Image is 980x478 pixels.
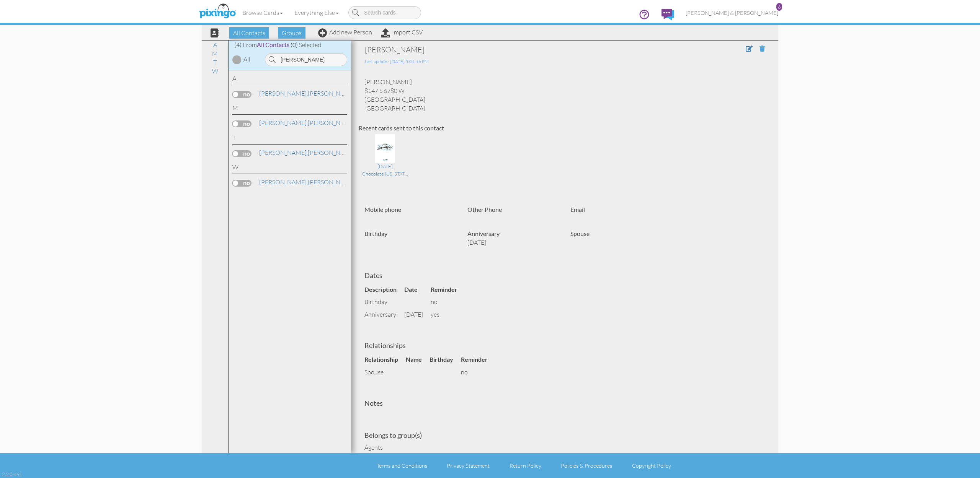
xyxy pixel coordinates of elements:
[258,89,356,98] a: [PERSON_NAME]
[209,40,221,49] a: A
[364,230,387,237] strong: Birthday
[232,133,347,145] div: T
[776,3,782,11] div: 6
[232,163,347,174] div: W
[229,41,351,49] div: (4) From
[365,44,682,55] div: [PERSON_NAME]
[375,134,395,163] img: 134454-1-1754553628209-fe7eb34214e74b68-qa.jpg
[661,9,674,20] img: comments.svg
[404,308,431,321] td: [DATE]
[461,366,495,379] td: no
[362,163,408,170] div: [DATE]
[364,272,765,280] h4: Dates
[208,49,222,58] a: M
[467,238,559,247] p: [DATE]
[348,6,421,19] input: Search cards
[406,353,430,366] th: Name
[278,27,305,39] span: Groups
[364,308,404,321] td: anniversary
[362,144,408,177] a: [DATE] Chocolate [US_STATE] Truffles
[359,78,771,112] div: [PERSON_NAME] 8147 S 6780 W [GEOGRAPHIC_DATA] [GEOGRAPHIC_DATA]
[680,3,784,23] a: [PERSON_NAME] & [PERSON_NAME] 6
[467,206,502,213] strong: Other Phone
[289,3,345,22] a: Everything Else
[232,74,347,85] div: A
[258,118,356,127] a: [PERSON_NAME]
[259,119,308,127] span: [PERSON_NAME],
[570,230,590,237] strong: Spouse
[257,41,289,48] span: All Contacts
[632,462,671,469] a: Copyright Policy
[364,432,765,439] h4: Belongs to group(s)
[364,342,765,350] h4: Relationships
[430,353,461,366] th: Birthday
[362,170,408,177] div: Chocolate [US_STATE] Truffles
[2,471,22,478] div: 2.2.0-461
[467,230,500,237] strong: Anniversary
[431,308,465,321] td: yes
[364,206,401,213] strong: Mobile phone
[686,10,778,16] span: [PERSON_NAME] & [PERSON_NAME]
[197,2,238,21] img: pixingo logo
[258,177,356,187] a: [PERSON_NAME]
[561,462,612,469] a: Policies & Procedures
[570,206,585,213] strong: Email
[209,58,220,67] a: T
[377,462,427,469] a: Terms and Conditions
[208,67,222,76] a: W
[461,353,495,366] th: Reminder
[447,462,490,469] a: Privacy Statement
[365,59,429,64] span: Last update - [DATE] 5:04:46 PM
[359,124,444,132] strong: Recent cards sent to this contact
[259,89,308,97] span: [PERSON_NAME],
[510,462,541,469] a: Return Policy
[364,443,765,452] div: Agents
[237,3,289,22] a: Browse Cards
[431,283,465,296] th: Reminder
[364,400,765,407] h4: Notes
[229,27,269,39] span: All Contacts
[259,149,308,156] span: [PERSON_NAME],
[243,55,250,64] div: All
[258,148,356,157] a: [PERSON_NAME]
[232,104,347,115] div: M
[381,28,423,36] a: Import CSV
[431,296,465,308] td: no
[364,366,406,379] td: spouse
[291,41,321,49] span: (0) Selected
[364,353,406,366] th: Relationship
[404,283,431,296] th: Date
[259,178,308,186] span: [PERSON_NAME],
[318,28,372,36] a: Add new Person
[364,283,404,296] th: Description
[364,296,404,308] td: birthday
